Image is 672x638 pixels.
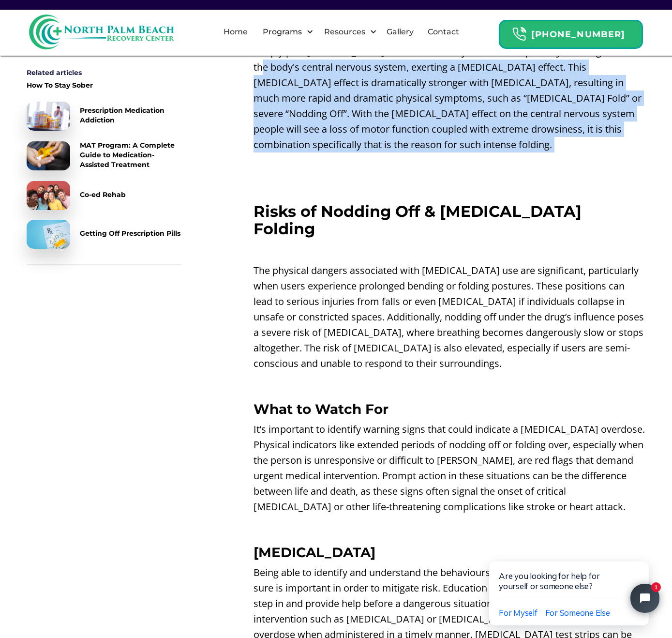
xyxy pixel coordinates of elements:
[80,228,180,238] div: Getting Off Prescription Pills
[512,27,526,42] img: Header Calendar Icons
[254,401,388,417] strong: What to Watch For
[254,263,646,371] p: The physical dangers associated with [MEDICAL_DATA] use are significant, particularly when users ...
[218,16,254,47] a: Home
[27,181,181,210] a: Co-ed Rehab
[254,243,646,258] p: ‍
[322,26,368,38] div: Resources
[254,157,646,173] p: ‍
[531,29,625,40] strong: [PHONE_NUMBER]
[381,16,419,47] a: Gallery
[27,80,93,90] div: How To Stay Sober
[254,422,646,515] p: It’s important to identify warning signs that could indicate a [MEDICAL_DATA] overdose. Physical ...
[80,106,181,125] div: Prescription Medication Addiction
[27,68,181,77] div: Related articles
[254,544,375,561] strong: [MEDICAL_DATA]
[316,16,379,47] div: Resources
[254,202,582,238] strong: Risks of Nodding Off & [MEDICAL_DATA] Folding
[27,80,181,92] a: How To Stay Sober
[254,519,646,535] p: ‍
[80,190,126,199] div: Co-ed Rehab
[254,44,646,152] p: Simply put “[MEDICAL_DATA] Fold” is caused by the extreme potency the drug affects the body's cen...
[254,178,646,193] p: ‍
[27,140,181,171] a: MAT Program: A Complete Guide to Medication-Assisted Treatment
[422,16,465,47] a: Contact
[27,102,181,131] a: Prescription Medication Addiction
[80,140,181,169] div: MAT Program: A Complete Guide to Medication-Assisted Treatment
[27,220,181,249] a: Getting Off Prescription Pills
[499,15,643,49] a: Header Calendar Icons[PHONE_NUMBER]
[260,26,304,38] div: Programs
[254,16,316,47] div: Programs
[469,531,672,638] iframe: Tidio Chat
[254,376,646,392] p: ‍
